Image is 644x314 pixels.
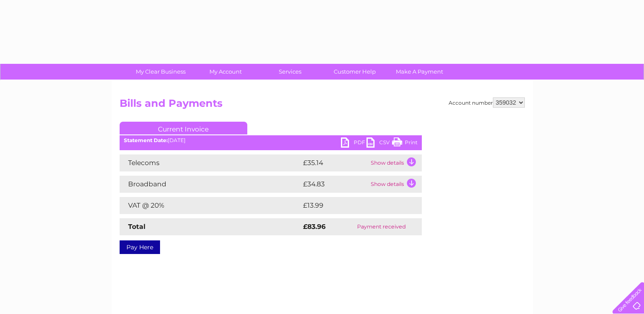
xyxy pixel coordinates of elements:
a: My Account [190,64,260,80]
a: My Clear Business [126,64,196,80]
a: Make A Payment [384,64,455,80]
strong: £83.96 [303,223,326,231]
a: Current Invoice [120,122,247,134]
a: CSV [366,137,392,150]
div: [DATE] [120,137,422,143]
a: Customer Help [320,64,390,80]
a: Print [392,137,418,150]
td: Show details [369,176,422,193]
td: £13.99 [301,197,404,214]
td: £34.83 [301,176,369,193]
b: Statement Date: [124,137,168,143]
strong: Total [128,223,146,231]
a: Services [255,64,325,80]
td: Show details [369,154,422,171]
td: Payment received [341,218,421,235]
td: Telecoms [120,154,301,171]
td: £35.14 [301,154,369,171]
td: VAT @ 20% [120,197,301,214]
div: Account number [449,97,525,108]
a: PDF [341,137,366,150]
a: Pay Here [120,240,160,254]
td: Broadband [120,176,301,193]
h2: Bills and Payments [120,97,525,114]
